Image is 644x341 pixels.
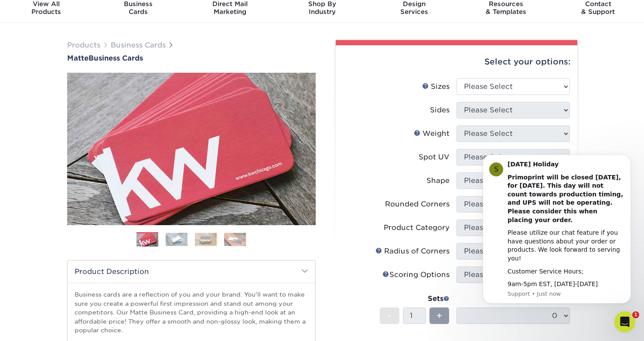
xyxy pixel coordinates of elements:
[422,81,450,92] div: Sizes
[384,223,450,233] div: Product Category
[67,25,316,273] img: Matte 01
[470,150,644,317] iframe: Intercom notifications message
[195,233,217,246] img: Business Cards 03
[67,41,100,49] a: Products
[111,41,166,49] a: Business Cards
[632,311,639,318] span: 1
[67,54,89,62] span: Matte
[430,105,450,115] div: Sides
[2,314,74,338] iframe: Google Customer Reviews
[375,246,450,257] div: Radius of Corners
[68,260,315,283] h2: Product Description
[436,309,442,322] span: +
[614,311,635,332] iframe: Intercom live chat
[67,54,316,62] a: MatteBusiness Cards
[382,270,450,280] div: Scoring Options
[67,54,316,62] h1: Business Cards
[224,233,246,246] img: Business Cards 04
[414,128,450,139] div: Weight
[385,199,450,209] div: Rounded Corners
[426,176,450,186] div: Shape
[343,45,570,78] div: Select your options:
[388,309,392,322] span: -
[457,294,570,304] div: Quantity per Set
[380,294,450,304] div: Sets
[136,229,158,251] img: Business Cards 01
[419,152,450,162] div: Spot UV
[166,233,187,246] img: Business Cards 02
